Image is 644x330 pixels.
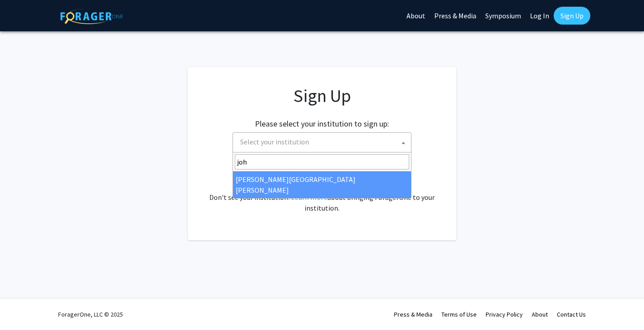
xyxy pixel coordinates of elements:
span: Select your institution [237,133,411,151]
iframe: Chat [7,290,38,323]
a: Privacy Policy [486,310,523,318]
a: Sign Up [554,7,590,25]
h1: Sign Up [206,85,438,106]
div: ForagerOne, LLC © 2025 [58,299,123,330]
span: Select your institution [233,132,411,152]
input: Search [235,154,409,169]
a: Terms of Use [441,310,477,318]
a: Press & Media [394,310,432,318]
div: Already have an account? . Don't see your institution? about bringing ForagerOne to your institut... [206,170,438,213]
h2: Please select your institution to sign up: [255,119,389,129]
span: Select your institution [240,137,309,146]
a: About [532,310,548,318]
a: Contact Us [557,310,586,318]
li: [PERSON_NAME][GEOGRAPHIC_DATA][PERSON_NAME] [233,171,411,198]
a: Learn more about bringing ForagerOne to your institution [291,193,327,202]
img: ForagerOne Logo [60,8,123,24]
